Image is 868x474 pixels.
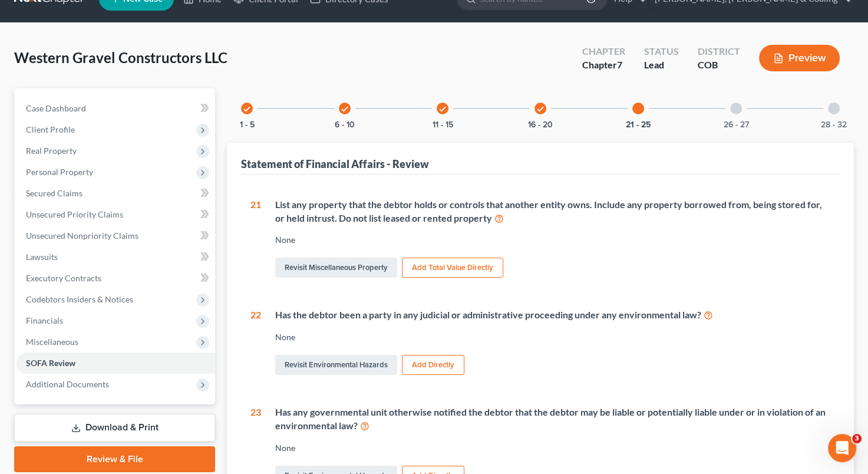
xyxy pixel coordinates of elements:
span: Secured Claims [26,188,82,198]
span: Additional Documents [26,379,109,389]
a: Unsecured Nonpriority Claims [16,225,215,246]
iframe: Intercom live chat [828,434,856,462]
div: List any property that the debtor holds or controls that another entity owns. Include any propert... [275,198,830,225]
a: Revisit Environmental Hazards [275,355,397,375]
div: Statement of Financial Affairs - Review [241,157,429,171]
span: Lawsuits [26,252,58,262]
a: Unsecured Priority Claims [16,204,215,225]
span: Miscellaneous [26,337,78,347]
a: Download & Print [14,414,215,442]
span: Personal Property [26,167,93,177]
div: None [275,234,830,246]
i: check [341,105,349,113]
span: Client Profile [26,124,75,134]
a: Executory Contracts [16,268,215,289]
div: Has the debtor been a party in any judicial or administrative proceeding under any environmental ... [275,308,830,322]
button: 28 - 32 [821,121,847,129]
div: District [698,45,740,58]
div: 21 [250,198,261,281]
span: Unsecured Nonpriority Claims [26,231,138,241]
div: Chapter [582,58,625,72]
div: Lead [644,58,679,72]
div: None [275,331,830,343]
button: 6 - 10 [335,121,355,129]
button: 11 - 15 [433,121,453,129]
button: Add Directly [402,355,464,375]
span: 7 [617,59,622,70]
button: 16 - 20 [528,121,553,129]
div: 22 [250,308,261,377]
button: Preview [759,45,840,71]
i: check [438,105,447,113]
span: Executory Contracts [26,273,101,283]
i: check [536,105,544,113]
a: Review & File [14,446,215,472]
span: Real Property [26,146,77,156]
button: Add Total Value Directly [402,258,503,278]
span: Unsecured Priority Claims [26,209,123,219]
div: Status [644,45,679,58]
a: Lawsuits [16,246,215,268]
button: 21 - 25 [626,121,651,129]
button: 26 - 27 [724,121,749,129]
a: Revisit Miscellaneous Property [275,258,397,278]
div: Has any governmental unit otherwise notified the debtor that the debtor may be liable or potentia... [275,406,830,433]
a: SOFA Review [16,353,215,374]
span: Codebtors Insiders & Notices [26,294,133,304]
a: Secured Claims [16,183,215,204]
span: Western Gravel Constructors LLC [14,49,227,66]
div: COB [698,58,740,72]
div: Chapter [582,45,625,58]
span: 3 [852,434,862,443]
i: check [243,105,251,113]
span: Financials [26,315,63,325]
span: SOFA Review [26,358,75,368]
span: Case Dashboard [26,103,86,113]
div: None [275,442,830,454]
button: 1 - 5 [240,121,255,129]
a: Case Dashboard [16,98,215,119]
